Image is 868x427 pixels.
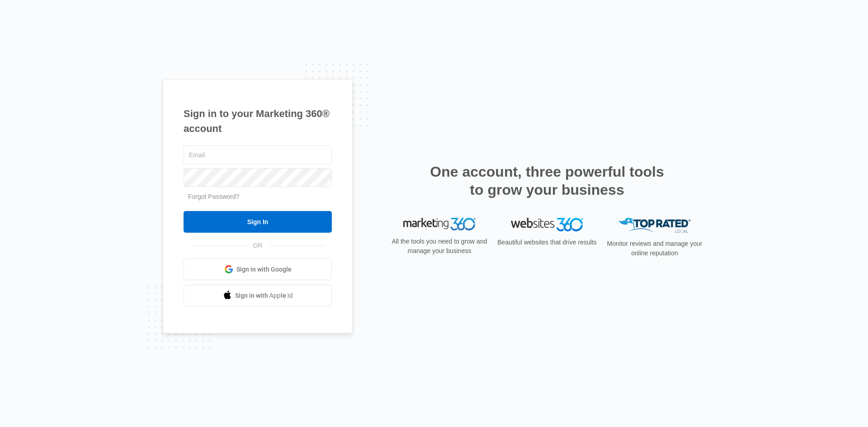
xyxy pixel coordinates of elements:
[184,285,332,306] a: Sign in with Apple Id
[184,258,332,280] a: Sign in with Google
[236,265,292,274] span: Sign in with Google
[184,106,332,136] h1: Sign in to your Marketing 360® account
[247,241,269,250] span: OR
[389,237,490,256] p: All the tools you need to grow and manage your business
[184,145,332,164] input: Email
[618,218,691,233] img: Top Rated Local
[511,218,583,231] img: Websites 360
[496,238,598,247] p: Beautiful websites that drive results
[403,218,476,230] img: Marketing 360
[604,239,705,258] p: Monitor reviews and manage your online reputation
[184,211,332,233] input: Sign In
[235,291,293,300] span: Sign in with Apple Id
[427,163,667,199] h2: One account, three powerful tools to grow your business
[188,193,240,200] a: Forgot Password?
